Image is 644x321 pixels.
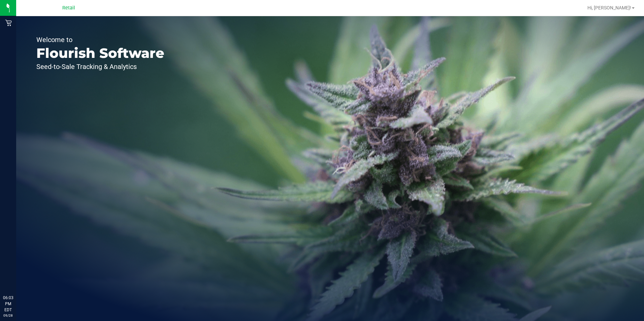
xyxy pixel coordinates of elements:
p: 06:03 PM EDT [3,295,13,313]
span: Hi, [PERSON_NAME]! [587,5,631,10]
p: Seed-to-Sale Tracking & Analytics [36,63,164,70]
span: Retail [62,5,75,11]
p: Flourish Software [36,46,164,60]
p: Welcome to [36,36,164,43]
inline-svg: Retail [5,20,12,26]
iframe: Resource center [7,267,27,287]
p: 09/28 [3,313,13,318]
